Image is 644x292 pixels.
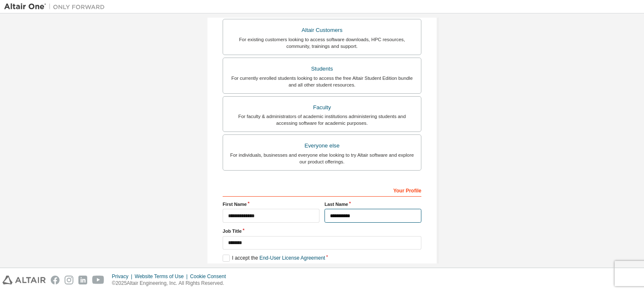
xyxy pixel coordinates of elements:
[228,113,416,126] div: For faculty & administrators of academic institutions administering students and accessing softwa...
[228,102,416,113] div: Faculty
[223,183,421,197] div: Your Profile
[65,276,73,284] img: instagram.svg
[228,75,416,88] div: For currently enrolled students looking to access the free Altair Student Edition bundle and all ...
[3,276,46,284] img: altair_logo.svg
[228,152,416,165] div: For individuals, businesses and everyone else looking to try Altair software and explore our prod...
[228,24,416,36] div: Altair Customers
[223,201,319,208] label: First Name
[4,3,109,11] img: Altair One
[190,273,231,280] div: Cookie Consent
[228,140,416,152] div: Everyone else
[325,201,421,208] label: Last Name
[51,276,60,284] img: facebook.svg
[223,255,325,262] label: I accept the
[112,273,135,280] div: Privacy
[112,280,231,287] p: © 2025 Altair Engineering, Inc. All Rights Reserved.
[78,276,87,284] img: linkedin.svg
[260,255,325,261] a: End-User License Agreement
[228,36,416,50] div: For existing customers looking to access software downloads, HPC resources, community, trainings ...
[135,273,190,280] div: Website Terms of Use
[92,276,104,284] img: youtube.svg
[223,228,421,234] label: Job Title
[228,63,416,75] div: Students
